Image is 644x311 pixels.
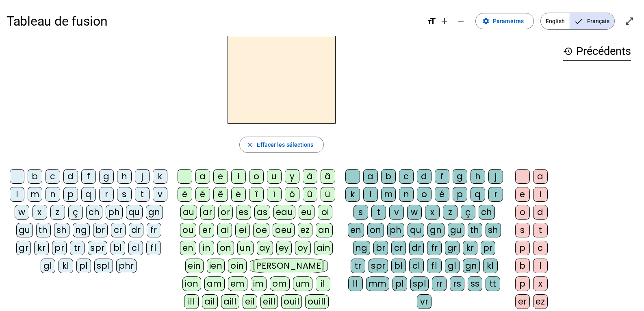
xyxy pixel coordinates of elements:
div: il [316,276,330,291]
div: rr [432,276,447,291]
div: d [533,205,548,220]
div: fr [147,223,161,237]
div: ï [267,187,282,202]
div: è [178,187,192,202]
div: pr [481,241,495,255]
div: ph [106,205,123,220]
div: kr [34,241,49,255]
div: ç [461,205,475,220]
div: spl [410,276,429,291]
mat-icon: format_size [427,16,436,26]
div: s [117,187,132,202]
div: tt [486,276,500,291]
div: a [533,169,548,184]
div: kl [483,259,498,273]
div: m [381,187,396,202]
div: x [425,205,440,220]
div: p [515,276,530,291]
div: l [363,187,378,202]
div: gn [146,205,163,220]
div: a [363,169,378,184]
div: b [381,169,396,184]
div: ô [285,187,299,202]
div: b [515,259,530,273]
div: ch [86,205,102,220]
button: Paramètres [475,13,534,29]
div: f [81,169,96,184]
div: ll [348,276,363,291]
div: gn [463,259,480,273]
div: gu [448,223,464,237]
div: ez [298,223,312,237]
div: l [533,259,548,273]
div: ien [207,259,225,273]
div: oy [295,241,311,255]
div: o [249,169,264,184]
div: em [228,276,247,291]
div: ë [231,187,246,202]
div: l [10,187,24,202]
div: oin [228,259,247,273]
button: Diminuer la taille de la police [453,13,469,29]
div: fl [427,259,442,273]
div: er [515,294,530,309]
div: im [251,276,267,291]
div: oeu [273,223,295,237]
div: q [81,187,96,202]
div: ph [387,223,404,237]
div: qu [126,205,143,220]
div: y [285,169,299,184]
mat-icon: remove [456,16,466,26]
div: r [99,187,114,202]
div: h [117,169,132,184]
mat-icon: history [563,46,573,56]
div: bl [111,241,125,255]
div: z [443,205,458,220]
h3: Précédents [563,42,631,61]
div: s [515,223,530,237]
div: ou [180,223,196,237]
div: kr [463,241,477,255]
div: oe [253,223,269,237]
div: o [515,205,530,220]
button: Entrer en plein écran [621,13,637,29]
div: ay [257,241,273,255]
div: ouill [305,294,328,309]
div: pr [52,241,67,255]
mat-icon: open_in_full [624,16,634,26]
div: n [46,187,60,202]
div: r [488,187,503,202]
mat-icon: settings [482,17,490,25]
div: cr [111,223,126,237]
div: x [33,205,47,220]
div: pl [392,276,407,291]
div: f [435,169,449,184]
div: d [63,169,78,184]
div: i [533,187,548,202]
div: m [28,187,42,202]
div: gn [427,223,445,237]
span: Paramètres [493,16,524,26]
div: an [316,223,333,237]
div: en [348,223,364,237]
div: spr [88,241,107,255]
div: cl [409,259,424,273]
h1: Tableau de fusion [7,8,420,34]
div: am [204,276,225,291]
div: dr [409,241,424,255]
div: th [468,223,482,237]
div: vr [417,294,432,309]
div: c [533,241,548,255]
div: eill [260,294,278,309]
div: ü [321,187,335,202]
div: ss [468,276,482,291]
div: ey [276,241,292,255]
div: t [371,205,386,220]
button: Augmenter la taille de la police [436,13,453,29]
div: t [533,223,548,237]
div: s [353,205,368,220]
div: gl [41,259,55,273]
div: w [15,205,29,220]
div: un [237,241,254,255]
div: p [515,241,530,255]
